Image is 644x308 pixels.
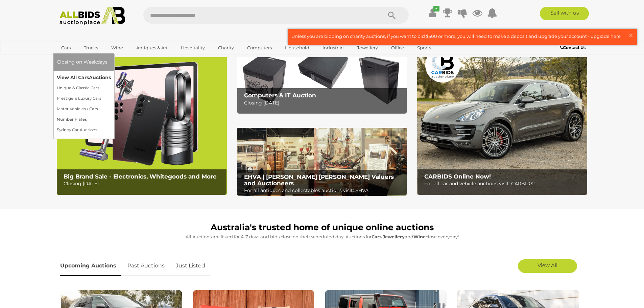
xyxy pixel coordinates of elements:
[244,186,403,195] p: For all antiques and collectables auctions visit: EHVA
[237,46,407,114] img: Computers & IT Auction
[518,259,577,273] a: View All
[122,256,170,276] a: Past Auctions
[538,262,557,268] span: View All
[353,42,382,53] a: Jewellery
[424,173,491,180] b: CARBIDS Online Now!
[560,45,586,50] b: Contact Us
[372,234,382,239] strong: Cars
[383,234,405,239] strong: Jewellery
[540,7,589,20] a: Sell with us
[60,256,121,276] a: Upcoming Auctions
[214,42,238,53] a: Charity
[387,42,408,53] a: Office
[57,46,227,195] img: Big Brand Sale - Electronics, Whitegoods and More
[413,234,426,239] strong: Wine
[428,7,438,19] a: ✔
[64,173,217,180] b: Big Brand Sale - Electronics, Whitegoods and More
[244,92,316,99] b: Computers & IT Auction
[132,42,172,53] a: Antiques & Art
[60,233,584,241] p: All Auctions are listed for 4-7 days and bids close on their scheduled day. Auctions for , and cl...
[57,42,75,53] a: Cars
[237,128,407,196] a: EHVA | Evans Hastings Valuers and Auctioneers EHVA | [PERSON_NAME] [PERSON_NAME] Valuers and Auct...
[244,173,394,187] b: EHVA | [PERSON_NAME] [PERSON_NAME] Valuers and Auctioneers
[60,223,584,232] h1: Australia's trusted home of unique online auctions
[413,42,435,53] a: Sports
[237,46,407,114] a: Computers & IT Auction Computers & IT Auction Closing [DATE]
[244,99,403,107] p: Closing [DATE]
[237,128,407,196] img: EHVA | Evans Hastings Valuers and Auctioneers
[424,180,583,188] p: For all car and vehicle auctions visit: CARBIDS!
[243,42,276,53] a: Computers
[64,180,223,188] p: Closing [DATE]
[57,46,227,195] a: Big Brand Sale - Electronics, Whitegoods and More Big Brand Sale - Electronics, Whitegoods and Mo...
[79,42,102,53] a: Trucks
[417,46,587,195] a: CARBIDS Online Now! CARBIDS Online Now! For all car and vehicle auctions visit: CARBIDS!
[56,7,129,25] img: Allbids.com.au
[560,44,587,51] a: Contact Us
[375,7,409,24] button: Search
[433,6,439,11] i: ✔
[318,42,348,53] a: Industrial
[171,256,210,276] a: Just Listed
[176,42,209,53] a: Hospitality
[628,29,634,42] span: ×
[417,46,587,195] img: CARBIDS Online Now!
[107,42,127,53] a: Wine
[281,42,314,53] a: Household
